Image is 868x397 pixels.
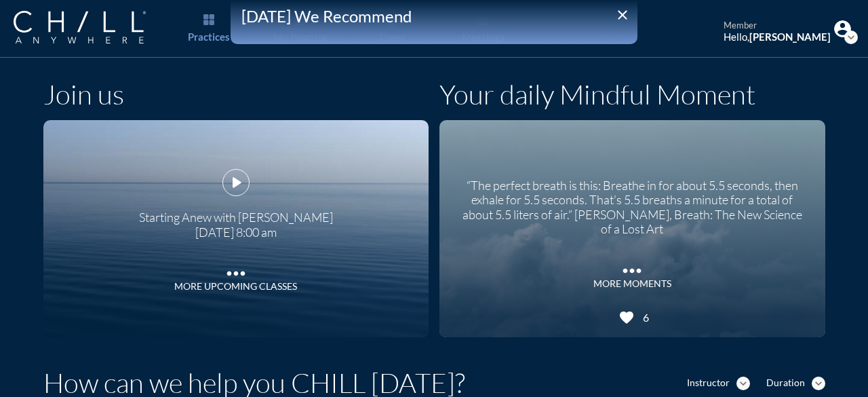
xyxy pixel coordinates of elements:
[14,11,173,45] a: Company Logo
[638,311,649,324] div: 6
[614,7,631,23] i: close
[834,20,851,37] img: Profile icon
[618,257,646,278] i: more_horiz
[593,278,671,290] div: MORE MOMENTS
[439,78,755,111] h1: Your daily Mindful Moment
[174,281,297,292] div: More Upcoming Classes
[226,172,246,193] i: play_arrow
[241,7,627,26] div: [DATE] We Recommend
[724,31,831,43] div: Hello,
[456,168,808,237] div: “The perfect breath is this: Breathe in for about 5.5 seconds, then exhale for 5.5 seconds. That’...
[14,11,146,43] img: Company Logo
[766,377,805,389] div: Duration
[812,377,825,390] i: expand_more
[139,200,333,225] div: Starting Anew with [PERSON_NAME]
[139,225,333,240] div: [DATE] 8:00 am
[188,31,230,43] div: Practices
[203,14,214,25] img: List
[724,20,831,31] div: member
[736,377,750,390] i: expand_more
[687,377,730,389] div: Instructor
[749,31,831,43] strong: [PERSON_NAME]
[618,309,635,326] i: favorite
[222,169,250,196] button: play
[43,78,124,111] h1: Join us
[844,31,858,44] i: expand_more
[222,260,250,280] i: more_horiz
